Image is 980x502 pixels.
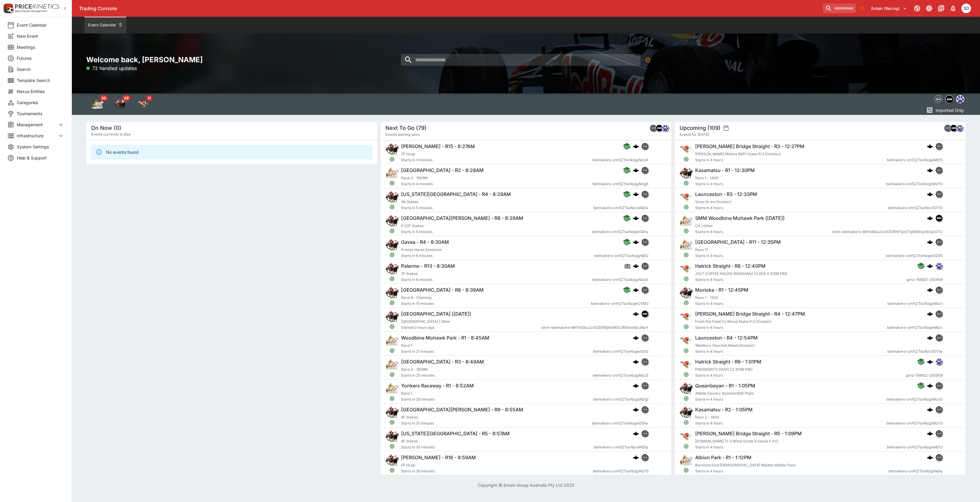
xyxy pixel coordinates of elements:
img: harness_racing [92,98,104,110]
span: Search [17,66,64,72]
span: betmakers-cmFjZToxNzc5OTIw [887,349,943,355]
img: logo-cerberus.svg [633,430,639,436]
img: logo-cerberus.svg [927,407,933,413]
h6: [PERSON_NAME] Bridge Straight - R3 - 12:27PM [695,143,804,150]
span: Infrastructure [17,133,57,139]
svg: Open [684,228,689,234]
img: horse_racing.png [385,310,399,323]
span: System Settings [17,144,64,150]
div: samemeetingmulti [935,215,943,222]
h6: Hatrick Straight - R9 - 1:01PM [695,359,761,365]
img: betmakers.png [936,406,942,413]
img: harness_racing.png [385,334,399,347]
img: logo-cerberus.svg [633,191,639,197]
svg: Open [389,204,395,210]
span: Fresh Pet Food Co Mixed Stake Pr2 Division1 [695,319,771,324]
span: Help & Support [17,155,64,161]
span: 11 [146,95,152,101]
img: betmakers.png [936,167,942,174]
h6: Kasamatsu - R2 - 1:05PM [695,407,753,413]
div: betmakers [641,286,648,293]
div: betmakers [935,238,943,246]
div: Horse Racing [114,98,126,110]
div: cerberus [633,239,639,245]
span: New Event [17,33,64,39]
div: samemeetingmulti [950,124,957,132]
img: betmakers.png [936,454,942,461]
img: horse_racing.png [385,262,399,276]
img: greyhound_racing [137,98,149,110]
div: cerberus [633,287,639,293]
span: betmakers-cmFjZToxNzgxNDg1 [593,396,648,402]
img: logo-cerberus.svg [633,167,639,173]
div: cerberus [927,215,933,221]
div: cerberus [927,311,933,317]
h6: [GEOGRAPHIC_DATA] - R2 - 8:28AM [401,167,484,174]
span: 7F Hcap [401,152,415,156]
svg: Open [684,276,689,282]
span: Event Calendar [17,22,64,28]
div: cerberus [633,167,639,173]
button: No Bookmarks [857,4,866,13]
input: search [823,4,856,13]
h6: [GEOGRAPHIC_DATA] - R11 - 12:35PM [695,239,781,245]
button: settings [723,125,729,131]
img: PriceKinetics [15,4,59,9]
img: betmakers.png [650,125,657,131]
span: betmakers-cmFjZToxNzgwMjY5 [887,157,943,163]
button: Notifications [948,3,958,14]
img: harness_racing.png [680,238,693,252]
span: smm-betmakers-bWVldGluZzo1ODI5NTQzOTg5MDUyNzQzOTU [832,229,943,235]
img: betmakers.png [642,215,648,221]
span: Starts in 6 minutes [401,253,595,259]
h6: [PERSON_NAME] Bridge Straight - R4 - 12:47PM [695,311,805,317]
h5: On Now (0) [91,124,121,131]
img: greyhound_racing.png [680,334,693,347]
img: horse_racing.png [385,143,399,156]
svg: Open [389,156,395,162]
img: betmakers.png [944,125,951,131]
span: Starts in 4 minutes [401,181,593,187]
span: Race 11 [695,247,708,252]
div: betmakers [935,310,943,317]
svg: Open [389,228,395,234]
span: Premio Haras Santarem [401,247,442,252]
h6: [PERSON_NAME] - R15 - 8:27AM [401,143,475,150]
span: betmakers-cmFjZToxNzgxNjAy [889,468,943,474]
span: Tournaments [17,110,64,117]
img: harness_racing.png [680,215,693,228]
span: 1M Stakes [401,200,418,204]
button: Stuart Dibb [960,2,973,15]
span: Futures [17,55,64,61]
img: samemeetingmulti.png [936,215,942,221]
img: logo-cerberus.svg [927,239,933,245]
img: logo-cerberus.svg [927,143,933,149]
span: betmakers-cmFjZToxNzgzMzY3 [887,420,943,426]
span: Starts in 5 minutes [401,229,592,235]
svg: Open [684,300,689,305]
img: greyhound_racing.png [680,430,693,443]
img: greyhound_racing.png [680,262,693,276]
img: logo-cerberus.svg [927,383,933,389]
div: cerberus [633,143,639,149]
img: logo-cerberus.svg [927,263,933,269]
div: betmakers [641,238,648,246]
div: cerberus [927,287,933,293]
div: Event type filters [933,93,966,105]
span: betmakers-cmFjZToxNzgwODky [592,229,648,235]
h6: Albion Park - R1 - 1:12PM [695,454,751,461]
svg: Open [684,252,689,258]
span: Starts in 21 minutes [401,349,593,355]
img: betmakers.png [642,191,648,197]
img: logo-cerberus.svg [633,335,639,341]
span: 30 [99,95,108,101]
span: Sires On Ice Division1 [695,200,731,204]
h6: SMM Woodbine Mohawk Park ([DATE]) [695,215,785,221]
span: Starts in 6 minutes [401,277,592,283]
div: Harness Racing [92,98,104,110]
h6: [GEOGRAPHIC_DATA] - R3 - 8:49AM [401,359,484,365]
span: smm-betmakers-bWVldGluZzo1ODI5NjA0MDc3NDkwNjc2NzY [541,325,648,331]
span: betmakers-cmFjZToxNzgzMzY0 [886,181,943,187]
img: betmakers.png [936,334,942,341]
div: betmakers [935,143,943,150]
